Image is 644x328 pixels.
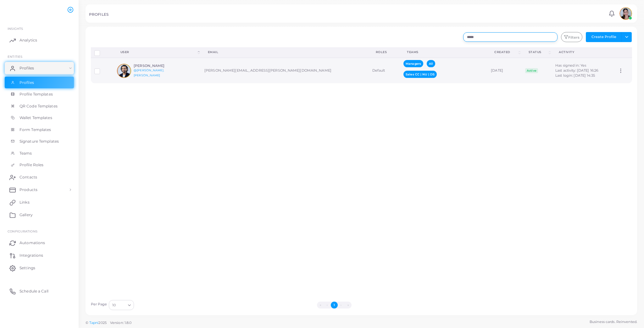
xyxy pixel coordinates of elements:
a: Settings [5,262,74,274]
th: Row-selection [91,47,114,58]
span: ENTITIES [8,55,22,58]
button: Filters [561,32,582,42]
span: Version: 1.8.0 [110,320,132,325]
span: Profiles [19,80,34,85]
a: Profile Roles [5,159,74,171]
span: Wallet Templates [19,115,52,121]
a: Links [5,196,74,209]
span: Sales CC | NU | DS [403,71,437,78]
input: Search for option [116,302,125,309]
span: Products [19,187,37,193]
span: Signature Templates [19,139,59,144]
span: Active [525,68,538,73]
a: Tapni [89,320,99,325]
button: Create Profile [586,32,622,42]
span: Links [19,200,30,205]
a: @[PERSON_NAME].[PERSON_NAME] [134,68,164,77]
span: 10 [112,302,116,309]
div: User [120,50,197,54]
span: Automations [19,240,45,246]
span: Configurations [8,229,37,233]
h6: [PERSON_NAME] [134,64,180,68]
label: Per Page [91,302,107,307]
span: Teams [19,150,32,156]
span: Has signed in: Yes [555,63,586,68]
span: QR Code Templates [19,103,58,109]
div: Search for option [109,300,134,310]
a: Profiles [5,77,74,89]
th: Action [614,47,632,58]
span: Profile Roles [19,162,43,168]
a: Signature Templates [5,135,74,147]
a: Contacts [5,171,74,183]
span: Form Templates [19,127,51,133]
img: avatar [117,64,131,78]
span: Profile Templates [19,91,53,97]
a: Wallet Templates [5,112,74,124]
div: Status [529,50,547,54]
span: All [427,60,435,67]
div: Email [208,50,362,54]
a: Profiles [5,62,74,74]
span: 2025 [98,320,106,325]
ul: Pagination [136,302,532,309]
span: INSIGHTS [8,27,23,30]
a: Teams [5,147,74,159]
span: Business cards. Reinvented. [590,319,637,325]
a: Analytics [5,34,74,46]
span: Last login: [DATE] 14:35 [555,73,595,78]
span: © [86,320,131,325]
span: Profiles [19,65,34,71]
span: Schedule a Call [19,288,48,294]
td: [DATE] [487,58,521,83]
span: Managers [403,60,423,67]
div: Roles [376,50,393,54]
img: avatar [619,7,632,20]
a: Integrations [5,249,74,262]
span: Last activity: [DATE] 16:26 [555,68,598,73]
a: Profile Templates [5,88,74,100]
div: activity [559,50,608,54]
a: Products [5,183,74,196]
h5: PROFILES [89,12,108,17]
td: [PERSON_NAME][EMAIL_ADDRESS][PERSON_NAME][DOMAIN_NAME] [201,58,369,83]
a: Schedule a Call [5,285,74,298]
td: Default [369,58,400,83]
div: Teams [407,50,480,54]
span: Integrations [19,253,43,258]
a: avatar [618,7,634,20]
div: Created [494,50,517,54]
a: Automations [5,237,74,249]
span: Gallery [19,212,33,218]
span: Settings [19,265,35,271]
a: Form Templates [5,124,74,136]
span: Analytics [19,37,37,43]
a: Gallery [5,209,74,221]
button: Go to page 1 [331,302,338,309]
span: Contacts [19,174,37,180]
a: QR Code Templates [5,100,74,112]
